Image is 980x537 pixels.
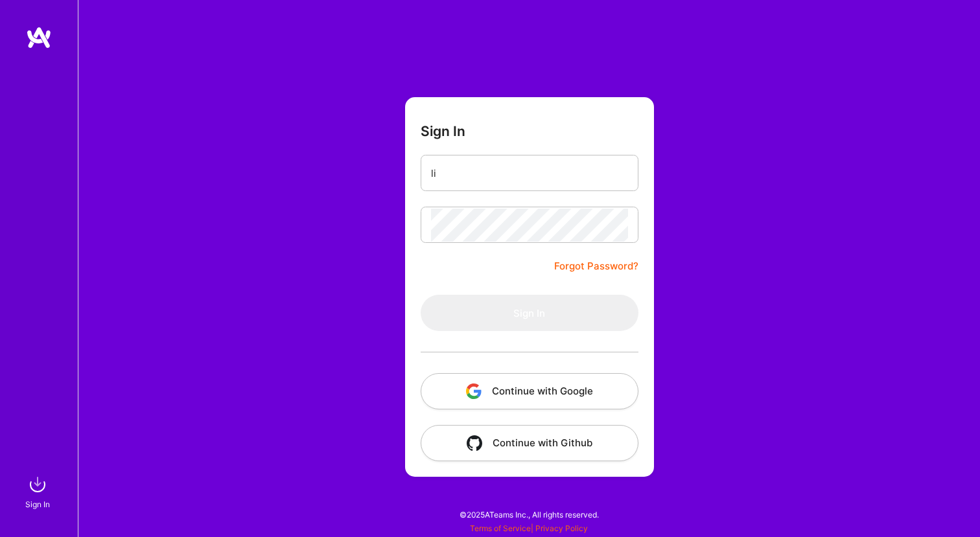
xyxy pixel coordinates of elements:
[421,123,465,139] h3: Sign In
[25,497,50,511] div: Sign In
[554,258,638,274] a: Forgot Password?
[466,383,482,399] img: icon
[25,472,51,497] img: sign in
[421,295,638,331] button: Sign In
[27,472,51,511] a: sign inSign In
[421,425,638,461] button: Continue with Github
[535,523,588,533] a: Privacy Policy
[470,523,531,533] a: Terms of Service
[26,26,52,49] img: logo
[421,373,638,409] button: Continue with Google
[467,435,482,451] img: icon
[78,498,980,531] div: © 2025 ATeams Inc., All rights reserved.
[470,523,588,533] span: |
[431,157,628,190] input: Email...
